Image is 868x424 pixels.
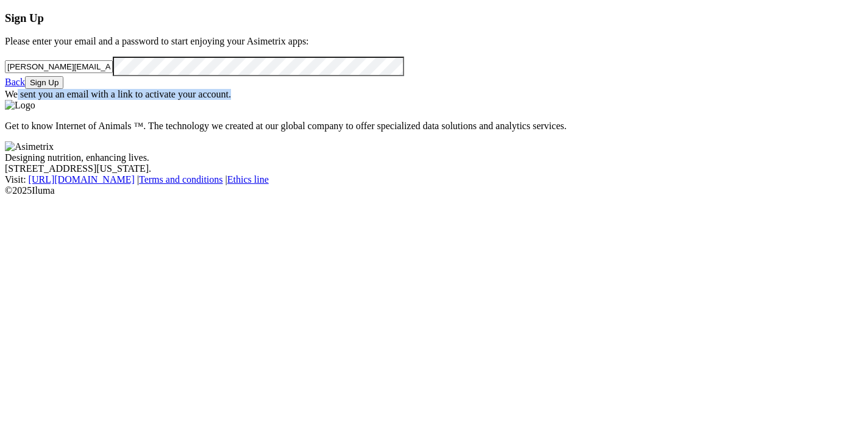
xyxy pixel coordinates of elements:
input: Your email [5,60,113,73]
div: Designing nutrition, enhancing lives. [5,152,863,163]
button: Sign Up [25,76,63,89]
div: [STREET_ADDRESS][US_STATE]. [5,163,863,174]
div: We sent you an email with a link to activate your account. [5,89,863,100]
div: © 2025 Iluma [5,185,863,196]
img: Asimetrix [5,141,54,152]
h3: Sign Up [5,12,863,25]
a: Terms and conditions [139,174,223,185]
a: [URL][DOMAIN_NAME] [29,174,135,185]
a: Ethics line [227,174,269,185]
div: Visit : | | [5,174,863,185]
p: Get to know Internet of Animals ™. The technology we created at our global company to offer speci... [5,121,863,132]
img: Logo [5,100,35,111]
p: Please enter your email and a password to start enjoying your Asimetrix apps: [5,36,863,47]
a: Back [5,77,25,87]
